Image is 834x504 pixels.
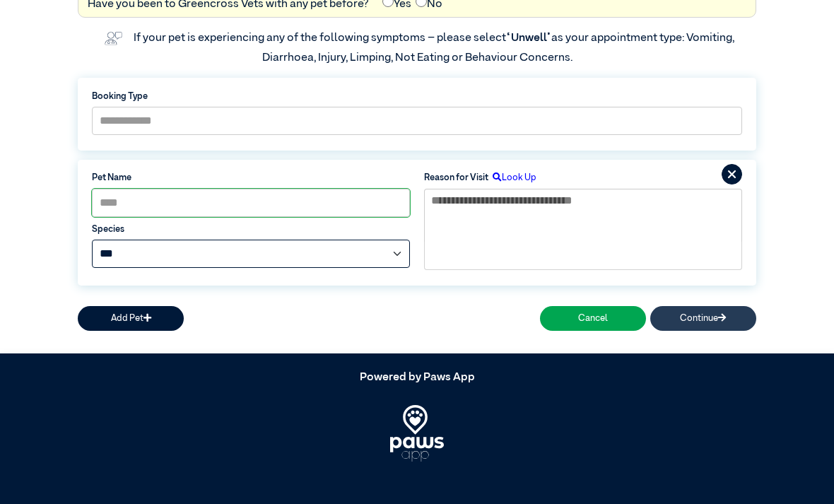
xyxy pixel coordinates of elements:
[134,33,736,64] label: If your pet is experiencing any of the following symptoms – please select as your appointment typ...
[650,306,756,331] button: Continue
[488,171,536,184] label: Look Up
[100,27,127,49] img: vet
[92,171,410,184] label: Pet Name
[78,371,756,385] h5: Powered by Paws App
[540,306,646,331] button: Cancel
[424,171,488,184] label: Reason for Visit
[78,306,184,331] button: Add Pet
[92,223,410,236] label: Species
[390,405,445,462] img: PawsApp
[92,90,742,103] label: Booking Type
[506,33,551,44] span: “Unwell”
